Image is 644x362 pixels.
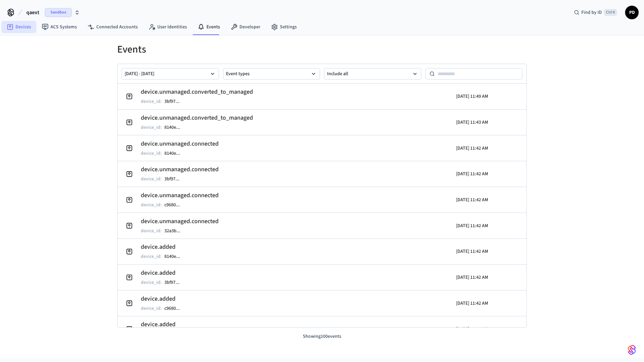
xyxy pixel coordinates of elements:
p: [DATE] 11:43 AM [456,119,488,126]
p: device_id : [141,176,162,182]
a: Connected Accounts [82,21,143,33]
p: [DATE] 11:42 AM [456,222,488,229]
span: Sandbox [45,8,72,17]
button: Include all [324,68,421,80]
a: Developer [225,21,266,33]
button: 8140e... [163,149,187,157]
p: device_id : [141,150,162,157]
button: 3bf97... [163,175,186,183]
span: PD [626,6,638,19]
h1: Events [117,43,527,56]
h2: device.added [141,294,187,304]
button: 32a3b... [163,227,187,235]
span: Find by ID [581,9,602,16]
button: 8140e... [163,123,187,131]
p: [DATE] 11:42 AM [456,300,488,307]
h2: device.added [141,268,186,278]
p: [DATE] 11:42 AM [456,145,488,152]
button: PD [625,6,639,19]
button: c9680... [163,201,187,209]
p: [DATE] 11:42 AM [456,248,488,255]
img: SeamLogoGradient.69752ec5.svg [628,344,636,355]
a: Settings [266,21,302,33]
p: device_id : [141,124,162,131]
span: Ctrl K [604,9,617,16]
a: User Identities [143,21,192,33]
h2: device.unmanaged.connected [141,191,219,200]
p: [DATE] 11:49 AM [456,93,488,100]
button: [DATE] - [DATE] [122,68,219,80]
button: Event types [223,68,320,80]
h2: device.unmanaged.connected [141,165,219,174]
span: qaext [26,8,39,17]
p: device_id : [141,305,162,312]
a: Events [192,21,225,33]
h2: device.unmanaged.converted_to_managed [141,113,253,123]
p: device_id : [141,253,162,260]
h2: device.added [141,242,187,252]
p: device_id : [141,98,162,105]
h2: device.unmanaged.connected [141,217,219,226]
button: 3bf97... [163,278,186,286]
p: [DATE] 11:42 AM [456,171,488,177]
p: device_id : [141,279,162,286]
a: ACS Systems [36,21,82,33]
h2: device.unmanaged.converted_to_managed [141,87,253,97]
a: Devices [1,21,36,33]
div: Find by IDCtrl K [569,6,622,19]
p: [DATE] 11:42 AM [456,197,488,203]
p: [DATE] 11:42 AM [456,326,488,332]
h2: device.added [141,320,187,329]
button: c9680... [163,304,187,312]
p: [DATE] 11:42 AM [456,274,488,281]
p: device_id : [141,202,162,208]
button: 8140e... [163,252,187,261]
p: Showing 100 events [117,333,527,340]
p: device_id : [141,228,162,234]
h2: device.unmanaged.connected [141,139,219,149]
button: 3bf97... [163,97,186,105]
